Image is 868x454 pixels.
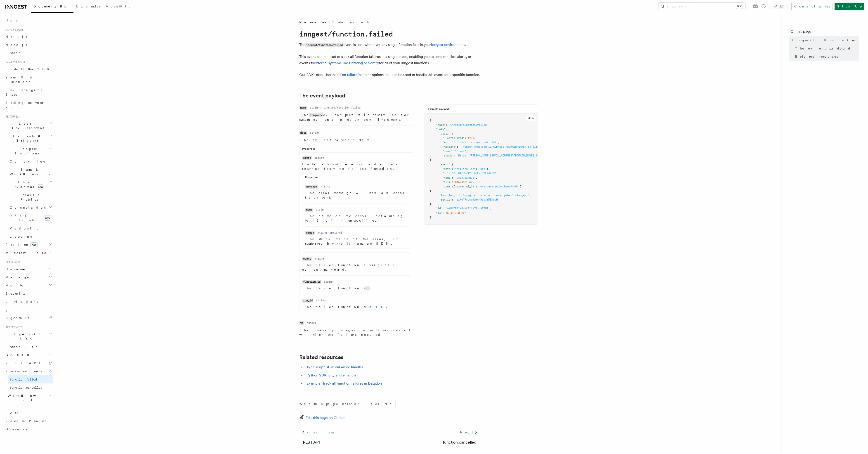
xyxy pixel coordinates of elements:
[310,131,319,135] dd: object
[4,121,49,130] span: Local Development
[452,185,453,188] span: :
[44,215,51,221] span: new
[5,18,18,23] span: Home
[4,145,53,157] button: Inngest Functions
[8,166,53,178] button: Steps & Workflows
[4,369,42,374] span: System events
[8,232,53,241] a: Logging
[465,136,466,140] span: :
[439,132,450,135] span: "error"
[8,383,53,392] a: function.cancelled
[299,113,413,122] p: The event prefix is reserved for system events in each environment.
[476,185,477,188] span: :
[529,194,531,197] span: ,
[4,375,53,392] div: System events
[299,328,413,337] p: The timestamp integer in milliseconds at which the failure occurred.
[37,184,44,189] span: new
[299,30,393,38] code: inngest/function.failed
[314,61,379,65] a: external systems like Datadog or Sentry
[4,16,53,24] a: Home
[449,172,450,175] span: :
[4,289,53,298] a: Security
[8,193,49,202] span: Errors & Retries
[8,203,53,212] button: Cancellation
[305,185,318,189] code: message
[4,134,49,143] span: Events & Triggers
[442,136,465,140] span: "__serialized"
[5,361,44,365] span: REST API
[4,330,53,343] button: TypeScript SDK
[4,332,49,341] span: TypeScript SDK
[4,367,53,375] button: System events
[303,439,320,445] a: REST API
[436,128,446,131] span: "data"
[302,280,321,284] code: function_id
[452,180,472,184] span: 1684523501562
[299,428,337,436] a: Previous
[431,189,433,192] span: ,
[4,267,30,271] span: Deployment
[446,207,490,210] span: "01H0TPW7KB4KCR739TG2J3FTHT"
[305,208,313,212] code: name
[453,185,455,188] span: {
[439,163,450,166] span: "event"
[302,162,410,171] p: Data about the error payload as returned from the failed function.
[4,273,53,281] button: Manage
[30,242,38,247] span: new
[4,157,53,241] div: Inngest Functions
[4,392,53,404] button: Workflow Kit
[455,176,476,179] span: "user.signup"
[299,415,346,421] a: Edit this page on GitHub
[307,381,382,385] a: Example: Track all function failures in Datadog
[8,167,50,176] span: Steps & Workflows
[430,216,431,219] span: }
[103,1,132,12] a: AgentKit
[299,131,307,135] code: data
[452,198,453,201] span: :
[468,136,474,140] span: true
[5,88,44,96] span: Leveraging Steps
[5,300,38,303] span: Limitations
[795,46,851,51] span: The event payload
[4,260,20,264] span: Platform
[4,359,53,367] a: REST API
[457,428,480,436] a: Next
[428,107,449,111] h3: Example payload
[299,54,480,66] p: This event can be used to track all function failures in a single place, enabling you to send met...
[452,167,453,170] span: :
[302,263,410,272] p: The failed function's original event payload.
[4,119,53,132] button: Local Development
[455,167,476,170] span: "billingPlan"
[452,176,453,179] span: :
[305,43,343,47] code: inngest/function.failed
[431,158,433,162] span: ,
[498,141,499,144] span: ,
[430,189,431,192] span: }
[793,44,859,52] a: The event payload
[4,41,53,49] a: Node.js
[453,167,455,170] span: {
[4,265,53,273] button: Deployment
[5,419,46,423] span: Release Phases
[5,35,27,38] span: Next.js
[4,309,8,313] span: AI
[488,167,490,170] span: ,
[4,425,53,433] a: Glossary
[300,147,413,153] div: Properties
[332,20,370,24] a: System events
[4,314,53,322] a: AgentKit
[457,141,498,144] span: "invalid status code: 500"
[442,185,452,188] span: "user"
[307,321,316,325] dd: number
[4,417,53,425] a: Release Phases
[317,231,327,234] dd: string
[314,156,324,160] dd: object
[299,42,480,48] p: The event is sent whenever any single function fails in your .
[431,43,465,47] a: Inngest environment
[382,400,395,407] button: No
[306,415,346,421] span: Edit this page on GitHub
[479,185,520,188] span: "6463da8211cdbbcb191dd7da"
[310,106,362,109] dd: string: "inngest/function.failed"
[4,345,40,349] span: Python SDK
[436,211,442,215] span: "ts"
